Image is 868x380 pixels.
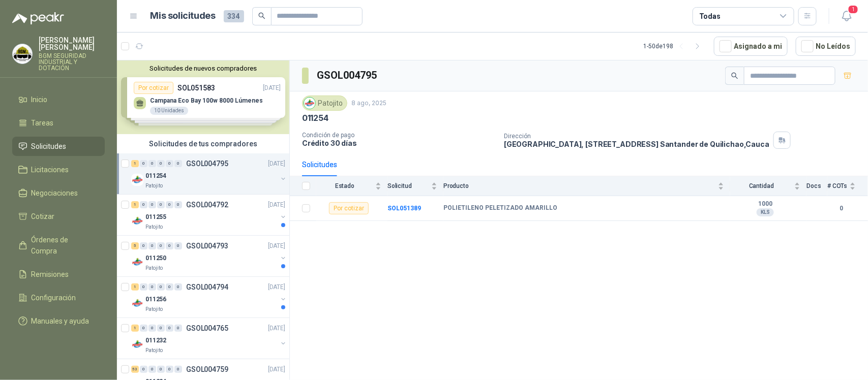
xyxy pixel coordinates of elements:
[224,10,244,22] span: 334
[32,234,95,257] span: Órdenes de Compra
[145,223,163,231] p: Patojito
[145,305,163,313] p: Patojito
[757,208,774,216] div: KLS
[157,201,165,208] div: 0
[12,288,105,307] a: Configuración
[387,205,421,212] a: SOL051389
[12,230,105,261] a: Órdenes de Compra
[12,137,105,156] a: Solicitudes
[302,139,496,147] p: Crédito 30 días
[12,160,105,179] a: Licitaciones
[387,182,429,189] span: Solicitud
[166,160,173,167] div: 0
[131,366,139,373] div: 53
[13,44,32,64] img: Company Logo
[317,68,378,83] h3: GSOL004795
[268,282,285,292] p: [DATE]
[316,182,373,189] span: Estado
[151,9,216,23] h1: Mis solicitudes
[148,366,156,373] div: 0
[148,242,156,249] div: 0
[157,366,165,373] div: 0
[131,240,287,272] a: 5 0 0 0 0 0 GSOL004793[DATE] Company Logo011250Patojito
[302,132,496,139] p: Condición de pago
[186,201,228,208] p: GSOL004792
[12,113,105,133] a: Tareas
[32,211,55,222] span: Cotizar
[166,283,173,291] div: 0
[145,171,166,181] p: 011254
[148,325,156,332] div: 0
[268,159,285,169] p: [DATE]
[504,140,769,148] p: [GEOGRAPHIC_DATA], [STREET_ADDRESS] Santander de Quilichao , Cauca
[157,242,165,249] div: 0
[329,202,369,214] div: Por cotizar
[131,281,287,313] a: 1 0 0 0 0 0 GSOL004794[DATE] Company Logo011256Patojito
[12,90,105,109] a: Inicio
[730,200,800,208] b: 1000
[32,141,67,152] span: Solicitudes
[268,324,285,333] p: [DATE]
[121,65,285,72] button: Solicitudes de nuevos compradores
[32,269,69,280] span: Remisiones
[117,134,289,153] div: Solicitudes de tus compradores
[145,295,166,304] p: 011256
[131,256,143,268] img: Company Logo
[145,336,166,345] p: 011232
[39,53,105,71] p: BGM SEGURIDAD INDUSTRIAL Y DOTACIÓN
[796,37,856,56] button: No Leídos
[806,176,827,196] th: Docs
[186,325,228,332] p: GSOL004765
[131,242,139,249] div: 5
[39,37,105,51] p: [PERSON_NAME] [PERSON_NAME]
[166,242,173,249] div: 0
[12,12,64,24] img: Logo peakr
[117,60,289,134] div: Solicitudes de nuevos compradoresPor cotizarSOL051583[DATE] Campana Eco Bay 100w 8000 Lúmenes10 U...
[12,207,105,226] a: Cotizar
[148,283,156,291] div: 0
[304,98,315,109] img: Company Logo
[731,72,738,79] span: search
[258,12,265,19] span: search
[643,38,706,54] div: 1 - 50 de 198
[387,176,443,196] th: Solicitud
[730,182,792,189] span: Cantidad
[32,94,48,105] span: Inicio
[166,325,173,332] div: 0
[140,366,147,373] div: 0
[302,159,337,170] div: Solicitudes
[443,176,730,196] th: Producto
[827,182,848,189] span: # COTs
[157,325,165,332] div: 0
[837,7,856,25] button: 1
[174,160,182,167] div: 0
[316,176,387,196] th: Estado
[131,297,143,309] img: Company Logo
[131,157,287,190] a: 1 0 0 0 0 0 GSOL004795[DATE] Company Logo011254Patojito
[302,113,328,123] p: 011254
[351,99,386,108] p: 8 ago, 2025
[131,201,139,208] div: 1
[730,176,806,196] th: Cantidad
[32,292,76,303] span: Configuración
[12,311,105,331] a: Manuales y ayuda
[443,204,557,212] b: POLIETILENO PELETIZADO AMARILLO
[166,201,173,208] div: 0
[268,200,285,210] p: [DATE]
[186,283,228,291] p: GSOL004794
[12,265,105,284] a: Remisiones
[302,96,347,111] div: Patojito
[174,201,182,208] div: 0
[140,160,147,167] div: 0
[699,11,721,22] div: Todas
[174,325,182,332] div: 0
[140,201,147,208] div: 0
[131,160,139,167] div: 1
[174,283,182,291] div: 0
[145,264,163,272] p: Patojito
[157,283,165,291] div: 0
[186,366,228,373] p: GSOL004759
[12,183,105,203] a: Negociaciones
[827,204,856,213] b: 0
